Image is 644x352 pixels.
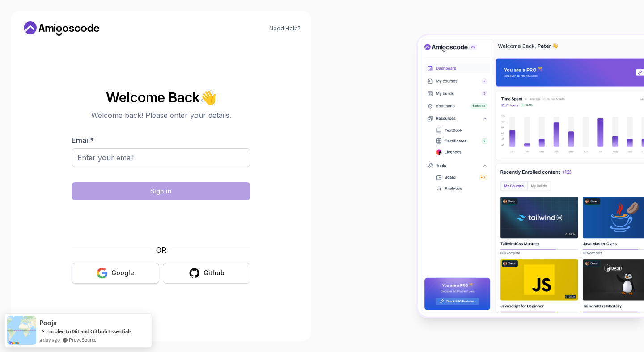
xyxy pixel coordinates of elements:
img: provesource social proof notification image [7,316,36,345]
button: Sign in [72,182,250,200]
iframe: Widget containing checkbox for hCaptcha security challenge [93,205,229,239]
p: Welcome back! Please enter your details. [72,110,250,121]
div: Github [203,268,225,277]
div: Sign in [150,187,172,196]
button: Github [163,263,250,284]
input: Enter your email [72,148,250,167]
span: Pooja [39,319,57,327]
a: ProveSource [69,336,97,344]
p: OR [156,245,166,256]
img: Amigoscode Dashboard [418,35,644,317]
span: a day ago [39,336,60,344]
div: Google [111,268,134,277]
h2: Welcome Back [72,90,250,105]
a: Enroled to Git and Github Essentials [46,328,131,335]
label: Email * [72,136,94,145]
button: Google [72,263,159,284]
a: Need Help? [269,25,301,32]
span: 👋 [200,90,216,105]
span: -> [39,327,45,335]
a: Home link [21,21,102,36]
